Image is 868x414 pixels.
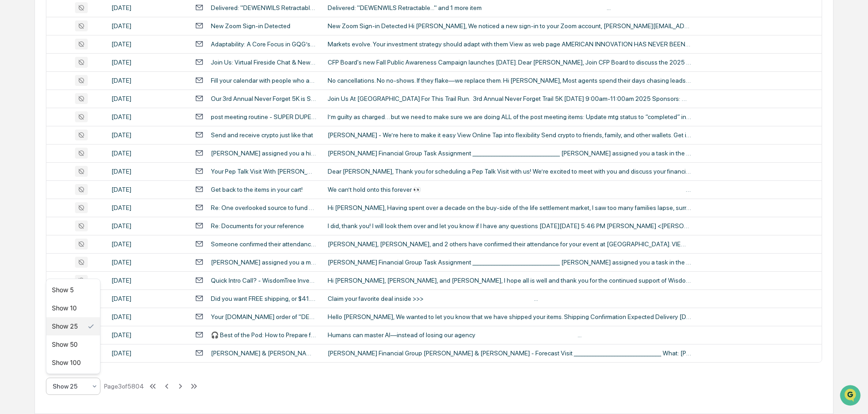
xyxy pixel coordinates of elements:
[211,240,317,248] div: Someone confirmed their attendance for your event at [GEOGRAPHIC_DATA]
[328,259,691,266] div: [PERSON_NAME] Financial Group Task Assignment ________________________________ [PERSON_NAME] assi...
[104,383,144,390] div: Page 3 of 5804
[328,40,691,48] div: Markets evolve. Your investment strategy should adapt with them View as web page AMERICAN INNOVAT...
[211,150,317,157] div: [PERSON_NAME] assigned you a high priority task due [DATE]
[64,212,110,219] a: Powered byPylon
[111,131,184,139] div: [DATE]
[328,22,691,30] div: New Zoom Sign-in Detected Hi [PERSON_NAME], We noticed a new sign-in to your Zoom account, [PERSO...
[9,128,25,144] img: 1746055101610-c473b297-6a78-478c-a979-82029cc54cd1
[111,186,184,193] div: [DATE]
[328,77,691,84] div: No cancellations. No no-shows. If they flake—we replace them. Hi [PERSON_NAME], Most agents spend...
[24,100,150,109] input: Clear
[155,130,165,141] button: Start new chat
[111,168,184,175] div: [DATE]
[5,186,61,203] a: 🔎Data Lookup
[90,212,110,219] span: Pylon
[211,204,317,211] div: Re: One overlooked source to fund planning goals
[111,22,184,30] div: [DATE]
[211,40,317,48] div: Adaptability: A Core Focus in GQG’s Active ETF
[46,335,100,354] div: Show 50
[111,349,184,357] div: [DATE]
[9,191,16,198] div: 🔎
[111,295,184,302] div: [DATE]
[328,349,691,357] div: [PERSON_NAME] Financial Group [PERSON_NAME] & [PERSON_NAME] - Forecast Visit ____________________...
[18,190,57,199] span: Data Lookup
[328,131,691,139] div: [PERSON_NAME] - We’re here to make it easy View Online Tap into flexibility Send crypto to friend...
[111,240,184,248] div: [DATE]
[839,384,863,409] iframe: Open customer support
[328,4,691,11] div: Delivered: "DEWENWILS Retractable..." and 1 more item͏ ‌ ­͏ ‌ ­͏ ‌ ­͏ ‌ ­͏ ‌ ­͏ ‌ ­͏ ‌ ­͏ ‌ ­͏ ‌ ...
[18,173,59,182] span: Preclearance
[328,204,691,211] div: Hi [PERSON_NAME], Having spent over a decade on the buy-side of the life settlement market, I saw...
[111,331,184,339] div: [DATE]
[211,59,317,66] div: Join Us: Virtual Fireside Chat & New Commercial Preview
[328,295,691,302] div: Claim your favorite deal inside >>> ‌ ‌ ‌ ‌ ‌ ‌ ‌ ‌ ‌ ‌ ‌ ‌ ‌ ‌ ‌ ‌ ‌ ‌ ‌ ‌ ‌ ‌ ‌ ‌ ‌ ‌ ‌ ‌ ‌ ‌ ‌...
[211,186,303,193] div: Get back to the items in your cart!
[111,277,184,284] div: [DATE]
[211,277,317,284] div: Quick Intro Call? - WisdomTree Investments
[66,174,73,181] div: 🗄️
[328,95,691,102] div: Join Us At [GEOGRAPHIC_DATA] For This Trail Run. 3rd Annual Never Forget Trail 5K [DATE] 9:00am-1...
[328,277,691,284] div: Hi [PERSON_NAME], [PERSON_NAME], and [PERSON_NAME], I hope all is well and thank you for the cont...
[328,222,691,229] div: I did, thank you! I will look them over and let you know if I have any questions [DATE][DATE] 5:4...
[111,204,184,211] div: [DATE]
[111,40,184,48] div: [DATE]
[46,317,100,335] div: Show 25
[211,113,317,120] div: post meeting routine - SUPER DUPER IMPORTANT
[211,313,317,320] div: Your [DOMAIN_NAME] order of "DEWENWILS Retractable..." and 1 more item has shipped!
[9,50,27,68] img: Greenboard
[328,331,691,339] div: Humans can master AI—instead of losing our agency ‌ ‌ ‌ ‌ ‌ ‌ ‌ ‌ ‌ ‌ ‌ ‌ ‌ ‌ ‌ ‌ ‌ ‌ ‌ ‌ ‌ ‌ ‌ ‌...
[75,173,113,182] span: Attestations
[9,174,16,181] div: 🖐️
[46,299,100,317] div: Show 10
[211,349,317,357] div: [PERSON_NAME] & [PERSON_NAME] - Forecast Visit
[211,168,317,175] div: Your Pep Talk Visit With [PERSON_NAME] Financial
[211,4,317,11] div: Delivered: "DEWENWILS Retractable..." and 1 more item
[111,313,184,320] div: [DATE]
[111,95,184,102] div: [DATE]
[211,295,317,302] div: Did you want FREE shipping, or $41.99 copy paper?
[211,95,317,102] div: Our 3rd Annual Never Forget 5K is September 13th!
[328,150,691,157] div: [PERSON_NAME] Financial Group Task Assignment ________________________________ [PERSON_NAME] assi...
[111,113,184,120] div: [DATE]
[46,354,100,372] div: Show 100
[111,150,184,157] div: [DATE]
[211,22,290,30] div: New Zoom Sign-in Detected
[328,59,691,66] div: CFP Board's new Fall Public Awareness Campaign launches [DATE]. Dear [PERSON_NAME], Join CFP Boar...
[328,313,691,320] div: Hello [PERSON_NAME], We wanted to let you know that we have shipped your items. Shipping Confirma...
[211,77,317,84] div: Fill your calendar with people who actually want to talk
[328,186,691,193] div: We can’t hold onto this forever 👀 ͏ ͏ ͏ ͏ ͏ ͏ ͏ ͏ ͏ ͏ ͏ ͏ ͏ ͏ ͏ ͏ ͏ ͏ ͏ ͏ ͏ ͏ ͏ ͏ ͏ ͏ ͏ ͏ ͏ ͏ ͏ ͏...
[211,259,317,266] div: [PERSON_NAME] assigned you a medium priority task due [DATE]
[211,331,317,339] div: 🎧 Best of the Pod: How to Prepare for AGI According to [PERSON_NAME]
[62,169,116,185] a: 🗄️Attestations
[9,77,165,92] p: How can we help?
[211,222,304,229] div: Re: Documents for your reference
[328,240,691,248] div: [PERSON_NAME], [PERSON_NAME], and 2 others have confirmed their attendance for your event at [GEO...
[46,281,100,299] div: Show 5
[111,259,184,266] div: [DATE]
[211,131,313,139] div: Send and receive crypto just like that
[31,128,149,137] div: Start new chat
[111,77,184,84] div: [DATE]
[111,4,184,11] div: [DATE]
[111,222,184,229] div: [DATE]
[328,113,691,120] div: I’m guilty as charged… but we need to make sure we are doing ALL of the post meeting items: Updat...
[31,137,115,144] div: We're available if you need us!
[328,168,691,175] div: Dear [PERSON_NAME], Thank you for scheduling a Pep Talk Visit with us! We’re excited to meet with...
[111,59,184,66] div: [DATE]
[5,169,62,185] a: 🖐️Preclearance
